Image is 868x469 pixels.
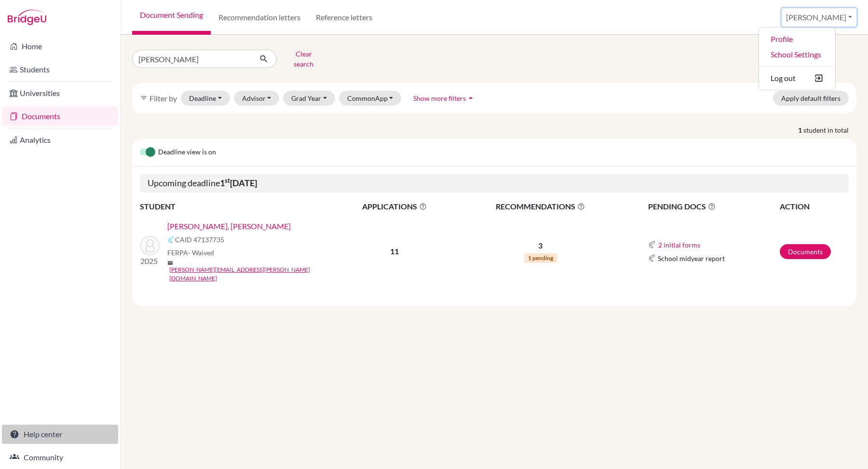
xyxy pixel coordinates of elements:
span: student in total [803,125,856,135]
a: Community [2,448,118,467]
button: Deadline [181,91,230,106]
button: Advisor [234,91,280,106]
button: [PERSON_NAME] [782,8,856,27]
a: Documents [780,244,831,259]
span: CAID 47137735 [175,234,224,245]
button: 2 initial forms [658,239,701,250]
img: Common App logo [648,241,656,248]
span: mail [167,260,173,266]
img: Bridge-U [8,10,46,25]
span: Show more filters [413,94,466,102]
a: Help center [2,425,118,444]
strong: 1 [798,125,803,135]
th: STUDENT [140,200,333,213]
button: Log out [759,70,835,86]
p: 2025 [140,255,160,267]
a: Documents [2,107,118,126]
button: Apply default filters [773,91,849,106]
span: Deadline view is on [158,147,216,158]
a: Students [2,60,118,79]
a: Profile [759,31,835,47]
button: CommonApp [339,91,402,106]
span: FERPA [167,248,214,258]
i: filter_list [140,94,148,102]
a: [PERSON_NAME], [PERSON_NAME] [167,221,291,232]
span: Filter by [149,94,177,103]
span: APPLICATIONS [333,201,455,212]
h5: Upcoming deadline [140,174,849,193]
button: Clear search [277,46,330,71]
img: Common App logo [648,254,656,262]
span: PENDING DOCS [648,201,779,212]
img: Common App logo [167,236,175,244]
a: Universities [2,83,118,103]
img: Gajdek, Bono Jakub [140,236,160,255]
i: arrow_drop_up [466,93,475,103]
a: [PERSON_NAME][EMAIL_ADDRESS][PERSON_NAME][DOMAIN_NAME] [169,265,339,283]
a: Home [2,37,118,56]
a: Analytics [2,130,118,150]
span: - Waived [188,248,214,257]
span: RECOMMENDATIONS [456,201,624,212]
b: 1 [DATE] [220,178,257,188]
a: School Settings [759,47,835,62]
ul: [PERSON_NAME] [759,27,836,90]
button: Grad Year [283,91,335,106]
span: 1 pending [524,253,557,263]
b: 11 [390,247,399,256]
button: Show more filtersarrow_drop_up [405,91,484,106]
sup: st [225,177,230,184]
input: Find student by name... [132,50,252,68]
th: ACTION [779,200,849,213]
p: 3 [456,240,624,251]
span: School midyear report [658,253,725,263]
